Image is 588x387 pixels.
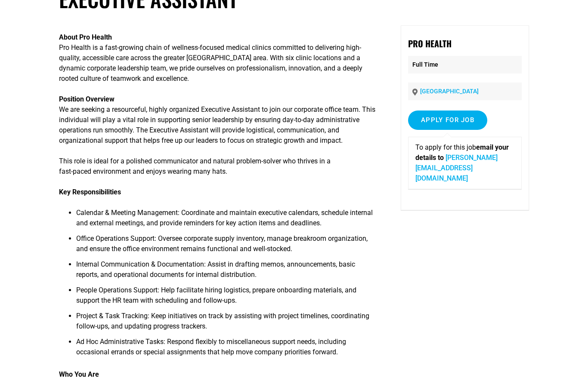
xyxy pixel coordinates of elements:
p: To apply for this job [415,142,514,184]
li: Office Operations Support: Oversee corporate supply inventory, manage breakroom organization, and... [76,233,378,259]
p: Full Time [408,56,522,74]
a: [PERSON_NAME][EMAIL_ADDRESS][DOMAIN_NAME] [415,154,498,182]
li: People Operations Support: Help facilitate hiring logistics, prepare onboarding materials, and su... [76,285,378,311]
li: Project & Task Tracking: Keep initiatives on track by assisting with project timelines, coordinat... [76,311,378,337]
a: [GEOGRAPHIC_DATA] [420,88,479,95]
p: Pro Health is a fast-growing chain of wellness-focused medical clinics committed to delivering hi... [59,32,378,84]
strong: Who You Are [59,370,99,378]
strong: Key Responsibilities [59,188,121,196]
p: This role is ideal for a polished communicator and natural problem-solver who thrives in a fast-p... [59,156,378,177]
li: Calendar & Meeting Management: Coordinate and maintain executive calendars, schedule internal and... [76,208,378,233]
p: We are seeking a resourceful, highly organized Executive Assistant to join our corporate office t... [59,94,378,146]
strong: Pro Health [408,37,452,50]
li: Ad Hoc Administrative Tasks: Respond flexibly to miscellaneous support needs, including occasiona... [76,337,378,362]
input: Apply for job [408,111,487,130]
strong: About Pro Health [59,33,112,41]
strong: Position Overview [59,95,115,103]
li: Internal Communication & Documentation: Assist in drafting memos, announcements, basic reports, a... [76,259,378,285]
